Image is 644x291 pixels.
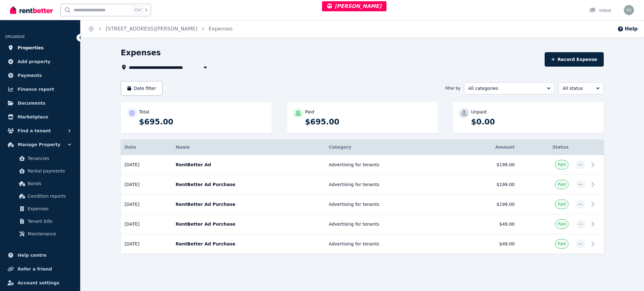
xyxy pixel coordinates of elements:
[28,155,70,162] span: Tenancies
[10,5,53,15] img: RentBetter
[175,241,321,247] p: RentBetter Ad Purchase
[464,82,555,94] button: All categories
[139,109,149,115] p: Total
[145,8,147,13] span: k
[18,58,51,65] span: Add property
[28,180,70,187] span: Bonds
[209,26,233,32] a: Expenses
[133,6,143,14] span: Ctrl
[5,277,75,289] a: Account settings
[325,234,457,254] td: Advertising for tenants
[121,234,172,254] td: [DATE]
[545,52,604,67] button: Record Expense
[18,127,51,135] span: Find a tenant
[558,182,566,187] span: Paid
[28,192,70,200] span: Condition reports
[5,138,75,151] button: Manage Property
[8,215,73,228] a: Tenant bills
[624,5,634,15] img: Rochelle Alvarez
[121,81,163,96] button: Date filter
[445,86,460,91] span: Filter by
[617,25,638,33] button: Help
[5,97,75,109] a: Documents
[8,202,73,215] a: Expenses
[18,113,48,121] span: Marketplace
[18,72,42,79] span: Payments
[18,99,46,107] span: Documents
[121,175,172,195] td: [DATE]
[457,155,519,175] td: $199.00
[175,201,321,207] p: RentBetter Ad Purchase
[8,165,73,177] a: Rental payments
[172,140,325,155] th: Name
[519,140,572,155] th: Status
[5,249,75,261] a: Help centre
[175,181,321,188] p: RentBetter Ad Purchase
[106,26,197,32] a: [STREET_ADDRESS][PERSON_NAME]
[305,109,314,115] p: Paid
[18,251,47,259] span: Help centre
[325,155,457,175] td: Advertising for tenants
[8,177,73,190] a: Bonds
[457,195,519,214] td: $199.00
[589,7,611,14] div: Inbox
[305,117,431,127] p: $695.00
[558,202,566,207] span: Paid
[121,155,172,175] td: [DATE]
[8,152,73,165] a: Tenancies
[457,214,519,234] td: $49.00
[28,205,70,212] span: Expenses
[563,85,591,91] span: All status
[558,222,566,227] span: Paid
[8,190,73,202] a: Condition reports
[468,85,542,91] span: All categories
[28,230,70,238] span: Maintenance
[325,214,457,234] td: Advertising for tenants
[5,55,75,68] a: Add property
[457,175,519,195] td: $199.00
[5,35,25,39] span: ORGANISE
[325,195,457,214] td: Advertising for tenants
[28,167,70,175] span: Rental payments
[8,228,73,240] a: Maintenance
[5,124,75,137] button: Find a tenant
[121,140,172,155] th: Date
[5,41,75,54] a: Properties
[5,83,75,96] a: Finance report
[558,82,604,94] button: All status
[325,140,457,155] th: Category
[18,141,60,148] span: Manage Property
[175,162,321,168] p: RentBetter Ad
[18,279,59,287] span: Account settings
[471,109,486,115] p: Unpaid
[28,217,70,225] span: Tenant bills
[457,234,519,254] td: $49.00
[471,117,597,127] p: $0.00
[457,140,519,155] th: Amount
[175,221,321,227] p: RentBetter Ad Purchase
[80,20,240,38] nav: Breadcrumb
[5,69,75,82] a: Payments
[558,241,566,246] span: Paid
[139,117,265,127] p: $695.00
[327,3,381,9] span: [PERSON_NAME]
[18,265,52,273] span: Refer a friend
[18,85,54,93] span: Finance report
[121,195,172,214] td: [DATE]
[558,162,566,167] span: Paid
[18,44,44,52] span: Properties
[121,214,172,234] td: [DATE]
[121,48,161,58] h1: Expenses
[5,263,75,275] a: Refer a friend
[5,111,75,123] a: Marketplace
[325,175,457,195] td: Advertising for tenants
